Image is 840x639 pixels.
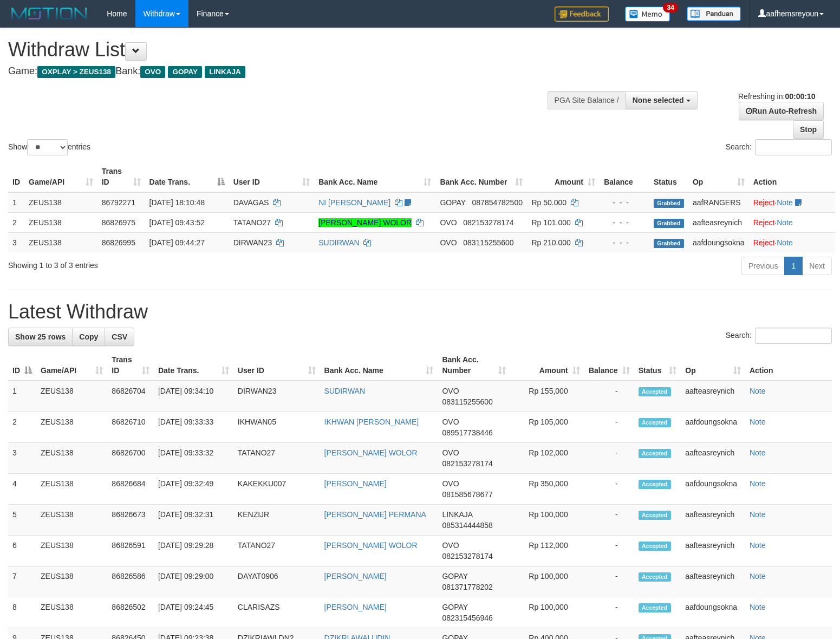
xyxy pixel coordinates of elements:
[440,238,457,247] span: OVO
[442,614,492,622] span: Copy 082315456946 to clipboard
[8,597,36,628] td: 8
[36,597,107,628] td: ZEUS138
[784,257,803,275] a: 1
[8,5,90,22] img: MOTION_logo.png
[442,603,467,611] span: GOPAY
[107,412,154,443] td: 86826710
[107,536,154,566] td: 86826591
[8,39,549,61] h1: Withdraw List
[654,239,684,248] span: Grabbed
[154,474,233,505] td: [DATE] 09:32:49
[107,474,154,505] td: 86826684
[324,510,426,519] a: [PERSON_NAME] PERMANA
[639,387,671,396] span: Accepted
[755,139,832,155] input: Search:
[24,161,97,192] th: Game/API: activate to sort column ascending
[639,572,671,582] span: Accepted
[750,603,766,611] a: Note
[649,161,688,192] th: Status
[36,566,107,597] td: ZEUS138
[688,161,749,192] th: Op: activate to sort column ascending
[463,218,513,227] span: Copy 082153278174 to clipboard
[584,412,634,443] td: -
[738,92,815,101] span: Refreshing in:
[442,428,492,437] span: Copy 089517738446 to clipboard
[442,552,492,560] span: Copy 082153278174 to clipboard
[8,350,36,381] th: ID: activate to sort column descending
[438,350,510,381] th: Bank Acc. Number: activate to sort column ascending
[555,6,609,22] img: Feedback.jpg
[233,536,320,566] td: TATANO27
[584,536,634,566] td: -
[442,541,459,550] span: OVO
[442,397,492,406] span: Copy 083115255600 to clipboard
[36,505,107,536] td: ZEUS138
[154,350,233,381] th: Date Trans.: activate to sort column ascending
[510,597,584,628] td: Rp 100,000
[8,536,36,566] td: 6
[688,212,749,232] td: aafteasreynich
[463,238,513,247] span: Copy 083115255600 to clipboard
[107,381,154,412] td: 86826704
[36,443,107,474] td: ZEUS138
[149,218,205,227] span: [DATE] 09:43:52
[107,566,154,597] td: 86826586
[604,197,645,208] div: - - -
[531,218,570,227] span: Rp 101.000
[749,232,835,252] td: ·
[584,566,634,597] td: -
[639,418,671,427] span: Accepted
[318,238,359,247] a: SUDIRWAN
[149,238,205,247] span: [DATE] 09:44:27
[149,198,205,207] span: [DATE] 18:10:48
[154,412,233,443] td: [DATE] 09:33:33
[233,566,320,597] td: DAYAT0906
[8,505,36,536] td: 5
[681,474,745,505] td: aafdoungsokna
[626,91,698,109] button: None selected
[233,505,320,536] td: KENZIJR
[442,387,459,395] span: OVO
[36,350,107,381] th: Game/API: activate to sort column ascending
[584,474,634,505] td: -
[745,350,832,381] th: Action
[27,139,68,155] select: Showentries
[8,301,832,323] h1: Latest Withdraw
[318,198,390,207] a: NI [PERSON_NAME]
[324,603,387,611] a: [PERSON_NAME]
[324,479,387,488] a: [PERSON_NAME]
[233,474,320,505] td: KAKEKKU007
[205,66,245,78] span: LINKAJA
[442,418,459,426] span: OVO
[233,443,320,474] td: TATANO27
[107,597,154,628] td: 86826502
[442,479,459,488] span: OVO
[726,139,832,155] label: Search:
[97,161,145,192] th: Trans ID: activate to sort column ascending
[324,572,387,581] a: [PERSON_NAME]
[531,198,566,207] span: Rp 50.000
[233,412,320,443] td: IKHWAN05
[154,443,233,474] td: [DATE] 09:33:32
[8,161,24,192] th: ID
[753,238,775,247] a: Reject
[154,536,233,566] td: [DATE] 09:29:28
[24,212,97,232] td: ZEUS138
[510,474,584,505] td: Rp 350,000
[755,328,832,344] input: Search:
[681,443,745,474] td: aafteasreynich
[548,91,626,109] div: PGA Site Balance /
[102,218,135,227] span: 86826975
[229,161,314,192] th: User ID: activate to sort column ascending
[154,505,233,536] td: [DATE] 09:32:31
[750,541,766,550] a: Note
[8,566,36,597] td: 7
[625,6,670,22] img: Button%20Memo.svg
[681,566,745,597] td: aafteasreynich
[584,381,634,412] td: -
[233,238,272,247] span: DIRWAN23
[510,505,584,536] td: Rp 100,000
[681,350,745,381] th: Op: activate to sort column ascending
[510,443,584,474] td: Rp 102,000
[750,418,766,426] a: Note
